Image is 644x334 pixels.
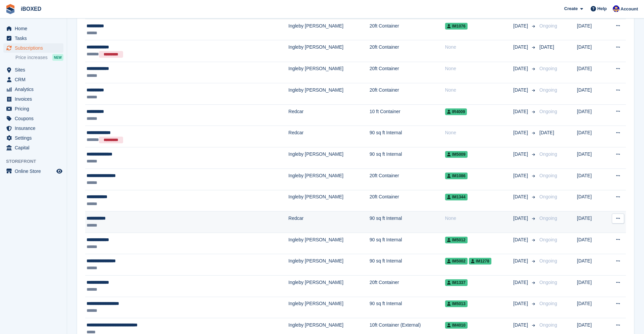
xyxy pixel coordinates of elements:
[288,276,370,297] td: Ingleby [PERSON_NAME]
[370,40,445,62] td: 20ft Container
[288,62,370,83] td: Ingleby [PERSON_NAME]
[52,54,63,61] div: NEW
[577,83,605,105] td: [DATE]
[513,108,529,115] span: [DATE]
[539,237,557,242] span: Ongoing
[370,83,445,105] td: 20ft Container
[577,147,605,169] td: [DATE]
[513,193,529,200] span: [DATE]
[370,126,445,147] td: 90 sq ft Internal
[539,173,557,178] span: Ongoing
[288,147,370,169] td: Ingleby [PERSON_NAME]
[539,258,557,264] span: Ongoing
[445,279,468,286] span: IM1337
[15,85,55,94] span: Analytics
[577,297,605,318] td: [DATE]
[621,6,638,12] span: Account
[513,44,529,51] span: [DATE]
[3,143,63,152] a: menu
[15,65,55,75] span: Sites
[577,62,605,83] td: [DATE]
[288,19,370,40] td: Ingleby [PERSON_NAME]
[370,19,445,40] td: 20ft Container
[370,104,445,126] td: 10 ft Container
[445,258,468,265] span: IM5002
[539,194,557,199] span: Ongoing
[577,276,605,297] td: [DATE]
[445,215,513,222] div: None
[539,130,554,135] span: [DATE]
[513,322,529,329] span: [DATE]
[3,34,63,43] a: menu
[3,85,63,94] a: menu
[445,87,513,94] div: None
[55,167,63,175] a: Preview store
[15,124,55,133] span: Insurance
[445,300,468,307] span: IM5013
[445,173,468,179] span: IM1086
[445,23,468,30] span: IM1076
[288,126,370,147] td: Redcar
[3,65,63,75] a: menu
[445,237,468,243] span: IM5012
[513,22,529,30] span: [DATE]
[539,66,557,71] span: Ongoing
[15,54,48,61] span: Price increases
[18,3,44,14] a: iBOXED
[564,5,578,12] span: Create
[3,43,63,53] a: menu
[513,236,529,243] span: [DATE]
[513,279,529,286] span: [DATE]
[513,215,529,222] span: [DATE]
[15,94,55,104] span: Invoices
[445,65,513,72] div: None
[577,104,605,126] td: [DATE]
[288,169,370,190] td: Ingleby [PERSON_NAME]
[288,254,370,276] td: Ingleby [PERSON_NAME]
[539,322,557,328] span: Ongoing
[15,43,55,53] span: Subscriptions
[513,65,529,72] span: [DATE]
[288,297,370,318] td: Ingleby [PERSON_NAME]
[288,40,370,62] td: Ingleby [PERSON_NAME]
[469,258,491,265] span: IM1278
[539,301,557,306] span: Ongoing
[3,166,63,176] a: menu
[577,254,605,276] td: [DATE]
[445,322,468,329] span: IM4010
[288,83,370,105] td: Ingleby [PERSON_NAME]
[15,75,55,84] span: CRM
[3,114,63,123] a: menu
[3,133,63,143] a: menu
[539,280,557,285] span: Ongoing
[513,257,529,265] span: [DATE]
[577,40,605,62] td: [DATE]
[445,194,468,200] span: IM1344
[3,104,63,113] a: menu
[577,169,605,190] td: [DATE]
[370,169,445,190] td: 20ft Container
[597,5,607,12] span: Help
[370,297,445,318] td: 90 sq ft Internal
[513,172,529,179] span: [DATE]
[3,94,63,104] a: menu
[577,126,605,147] td: [DATE]
[539,44,554,50] span: [DATE]
[539,151,557,157] span: Ongoing
[513,151,529,158] span: [DATE]
[445,44,513,51] div: None
[613,5,620,12] img: Noor Rashid
[370,276,445,297] td: 20ft Container
[3,75,63,84] a: menu
[445,129,513,136] div: None
[513,129,529,136] span: [DATE]
[15,166,55,176] span: Online Store
[370,190,445,211] td: 20ft Container
[445,108,467,115] span: IR4009
[15,34,55,43] span: Tasks
[370,254,445,276] td: 90 sq ft Internal
[370,233,445,254] td: 90 sq ft Internal
[370,211,445,233] td: 90 sq ft Internal
[3,124,63,133] a: menu
[3,24,63,33] a: menu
